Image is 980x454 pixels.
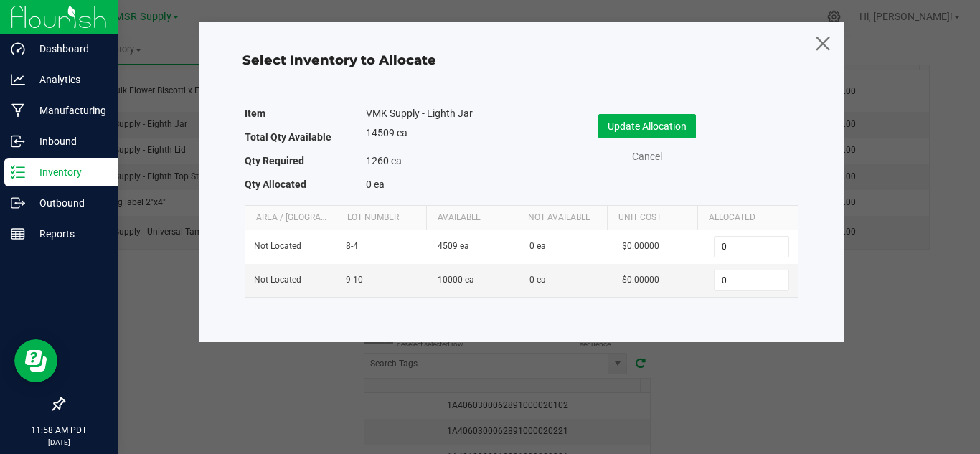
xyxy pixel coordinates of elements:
span: 0 ea [529,241,546,251]
inline-svg: Inbound [11,134,25,148]
label: Total Qty Available [245,127,331,147]
label: Item [245,103,265,123]
iframe: Resource center [14,339,57,382]
span: Select Inventory to Allocate [242,52,436,68]
inline-svg: Analytics [11,72,25,87]
p: Inventory [25,164,111,181]
p: [DATE] [6,437,111,448]
td: 9-10 [337,264,429,297]
inline-svg: Reports [11,227,25,241]
th: Not Available [517,206,607,230]
th: Allocated [697,206,788,230]
inline-svg: Dashboard [11,42,25,56]
p: Reports [25,225,111,242]
span: Not Located [254,241,301,251]
span: 1260 ea [366,155,402,166]
p: Outbound [25,194,111,212]
p: Inbound [25,133,111,150]
inline-svg: Outbound [11,196,25,210]
span: $0.00000 [622,241,659,251]
a: Cancel [618,149,676,164]
span: VMK Supply - Eighth Jar [366,106,473,120]
p: Analytics [25,71,111,88]
th: Area / [GEOGRAPHIC_DATA] [245,206,336,230]
span: 14509 ea [366,127,407,138]
span: Not Located [254,275,301,285]
span: 4509 ea [438,241,469,251]
p: Dashboard [25,40,111,57]
p: Manufacturing [25,102,111,119]
label: Qty Allocated [245,174,306,194]
span: 0 ea [529,275,546,285]
th: Available [426,206,517,230]
span: 10000 ea [438,275,474,285]
th: Unit Cost [607,206,697,230]
span: 0 ea [366,179,385,190]
inline-svg: Inventory [11,165,25,179]
inline-svg: Manufacturing [11,103,25,118]
button: Update Allocation [598,114,696,138]
label: Qty Required [245,151,304,171]
p: 11:58 AM PDT [6,424,111,437]
span: $0.00000 [622,275,659,285]
td: 8-4 [337,230,429,264]
th: Lot Number [336,206,426,230]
